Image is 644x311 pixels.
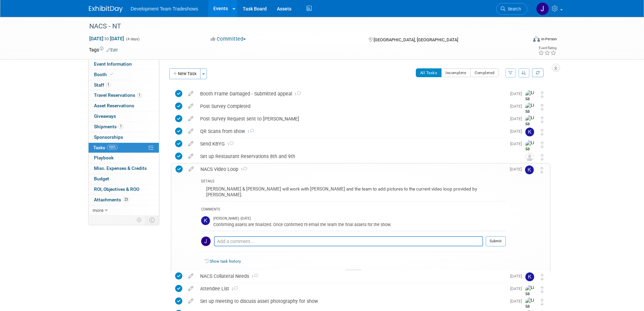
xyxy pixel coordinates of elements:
[487,35,557,45] div: Event Format
[541,299,544,305] i: Move task
[94,103,134,108] span: Asset Reservations
[525,128,534,136] img: Kate Cornell
[225,142,234,147] span: 1
[541,116,544,123] i: Move task
[541,286,544,293] i: Move task
[123,197,129,202] span: 23
[374,37,458,42] span: [GEOGRAPHIC_DATA], [GEOGRAPHIC_DATA]
[185,273,197,279] a: edit
[510,274,525,279] span: [DATE]
[201,206,506,214] div: COMMENTS
[89,70,159,80] a: Booth
[197,113,506,125] div: Post Survey Request sent to [PERSON_NAME]
[197,138,506,150] div: Send KBYG
[94,61,132,67] span: Event Information
[510,141,525,146] span: [DATE]
[197,151,512,162] div: Set up Restaurant Reservations 8th and 9th
[197,126,506,137] div: QR Scans from show
[94,72,115,77] span: Booth
[541,154,544,160] i: Move task
[510,104,525,109] span: [DATE]
[208,36,248,43] button: Committed
[134,216,145,224] td: Personalize Event Tab Strip
[87,20,517,32] div: NACS - NT
[89,80,159,90] a: Staff1
[249,274,258,279] span: 1
[510,299,525,304] span: [DATE]
[89,101,159,111] a: Asset Reservations
[89,174,159,184] a: Budget
[94,134,123,140] span: Sponsorships
[540,167,544,173] i: Move task
[536,2,549,15] img: Jennifer Todd
[185,153,197,159] a: edit
[541,104,544,110] i: Move task
[185,116,197,122] a: edit
[103,36,110,41] span: to
[213,221,506,227] div: Confirming assets are finalized. Once confirmed I'll email the team the final assets for the show.
[533,36,540,42] img: Format-Inperson.png
[110,72,113,76] i: Booth reservation complete
[93,207,103,213] span: more
[197,163,506,175] div: NACS Video Loop
[89,205,159,216] a: more
[94,176,109,181] span: Budget
[245,130,254,134] span: 1
[89,36,124,42] span: [DATE] [DATE]
[185,103,197,109] a: edit
[541,91,544,98] i: Move task
[213,216,251,221] span: [PERSON_NAME] - [DATE]
[238,168,247,172] span: 1
[94,82,111,88] span: Staff
[125,37,140,41] span: (4 days)
[197,101,506,112] div: Post Survey Completed
[201,216,210,225] img: Kate Cornell
[185,286,197,292] a: edit
[94,124,123,129] span: Shipments
[505,6,521,12] span: Search
[541,141,544,148] i: Move task
[185,298,197,304] a: edit
[89,163,159,174] a: Misc. Expenses & Credits
[510,286,525,291] span: [DATE]
[197,270,506,282] div: NACS Collateral Needs
[185,128,197,134] a: edit
[185,91,197,97] a: edit
[94,155,114,160] span: Playbook
[169,68,200,79] button: New Task
[89,132,159,142] a: Sponsorships
[89,111,159,121] a: Giveaways
[541,37,557,42] div: In-Person
[89,90,159,101] a: Travel Reservations1
[525,165,534,174] img: Kate Cornell
[525,115,535,133] img: Lisa Null
[185,166,197,172] a: edit
[197,295,506,307] div: Set up meeting to discuss asset photography for show
[89,184,159,195] a: ROI, Objectives & ROO
[416,68,442,77] button: All Tasks
[510,116,525,121] span: [DATE]
[94,113,116,119] span: Giveaways
[197,88,506,99] div: Booth Frame Damaged - Submitted appeal
[538,46,556,50] div: Event Rating
[89,6,123,13] img: ExhibitDay
[94,197,129,202] span: Attachments
[93,145,118,150] span: Tasks
[94,186,139,192] span: ROI, Objectives & ROO
[525,140,535,158] img: Lisa Null
[131,6,198,12] span: Development Team Tradeshows
[525,272,534,281] img: Kate Cornell
[94,165,147,171] span: Misc. Expenses & Credits
[89,46,118,53] td: Tags
[510,129,525,134] span: [DATE]
[201,185,506,201] div: [PERSON_NAME] & [PERSON_NAME] will work with [PERSON_NAME] and the team to add pictures to the cu...
[532,68,544,77] a: Refresh
[106,48,118,52] a: Edit
[197,283,506,294] div: Attendee List
[185,141,197,147] a: edit
[106,82,111,87] span: 1
[89,143,159,153] a: Tasks100%
[525,90,535,108] img: Lisa Null
[118,124,123,129] span: 1
[107,145,118,150] span: 100%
